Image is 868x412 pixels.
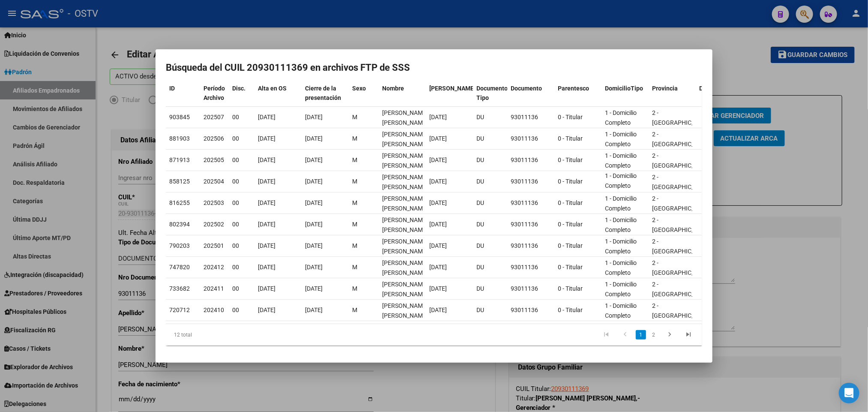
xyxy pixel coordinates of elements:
span: M [352,307,357,313]
div: 00 [232,198,251,208]
span: 881903 [169,135,190,142]
span: [PERSON_NAME]. [429,85,477,92]
span: MENDOZA MORAN JULIO RAMON [382,131,428,147]
a: 1 [636,330,646,340]
div: DU [476,305,504,315]
span: [DATE] [305,221,323,228]
span: M [352,135,357,142]
a: 2 [649,330,659,340]
span: Cierre de la presentación [305,85,341,102]
span: Alta en OS [258,85,287,92]
span: [DATE] [429,178,447,185]
span: 1 - Domicilio Completo [605,172,637,189]
div: 93011136 [511,177,551,186]
span: [DATE] [258,114,275,120]
div: 93011136 [511,262,551,272]
span: DomicilioTipo [605,85,643,92]
span: Provincia [652,85,678,92]
div: 93011136 [511,134,551,144]
span: 0 - Titular [558,135,583,142]
span: [DATE] [305,199,323,206]
span: [DATE] [258,199,275,206]
span: 816255 [169,199,190,206]
div: 00 [232,134,251,144]
span: 202503 [204,199,224,206]
span: MENDOZA MORAN JULIO RAMON [382,195,428,212]
div: DU [476,155,504,165]
span: Documento [511,85,542,92]
span: [DATE] [429,114,447,120]
span: M [352,221,357,228]
span: 0 - Titular [558,285,583,292]
div: 93011136 [511,220,551,229]
span: 0 - Titular [558,264,583,271]
div: 00 [232,155,251,165]
span: 202502 [204,221,224,228]
div: 93011136 [511,112,551,122]
div: 93011136 [511,284,551,294]
div: DU [476,112,504,122]
span: 202505 [204,156,224,163]
span: [DATE] [258,178,275,185]
span: [DATE] [305,242,323,249]
span: 2 - [GEOGRAPHIC_DATA] [652,152,710,169]
span: M [352,199,357,206]
datatable-header-cell: Sexo [349,79,379,108]
div: Open Intercom Messenger [839,383,859,403]
span: 202506 [204,135,224,142]
span: 0 - Titular [558,307,583,313]
span: [DATE] [429,264,447,271]
span: Parentesco [558,85,589,92]
a: go to first page [598,330,614,340]
span: [DATE] [429,307,447,313]
span: Documento Tipo [476,85,508,102]
datatable-header-cell: Parentesco [554,79,602,108]
span: Nombre [382,85,404,92]
span: [DATE] [305,285,323,292]
span: 2 - [GEOGRAPHIC_DATA] [652,302,710,319]
div: DU [476,220,504,229]
span: 2 - [GEOGRAPHIC_DATA] [652,281,710,298]
span: 747820 [169,264,190,271]
span: 1 - Domicilio Completo [605,131,637,147]
span: [DATE] [429,285,447,292]
h2: Búsqueda del CUIL 20930111369 en archivos FTP de SSS [166,60,702,76]
span: [DATE] [305,264,323,271]
span: 0 - Titular [558,178,583,185]
div: 00 [232,220,251,229]
span: [DATE] [429,135,447,142]
span: [DATE] [305,135,323,142]
span: MENDOZA MORAN JULIO RAMON [382,109,428,126]
datatable-header-cell: Alta en OS [254,79,302,108]
div: 00 [232,284,251,294]
span: 720712 [169,307,190,313]
div: 93011136 [511,241,551,251]
span: 202501 [204,242,224,249]
span: 202410 [204,307,224,313]
span: [DATE] [305,307,323,313]
div: 93011136 [511,155,551,165]
datatable-header-cell: Documento [507,79,554,108]
span: 802394 [169,221,190,228]
div: 00 [232,241,251,251]
span: MENDOZA MORAN JULIO RAMON [382,152,428,169]
li: page 2 [647,328,660,342]
span: 1 - Domicilio Completo [605,259,637,276]
span: 1 - Domicilio Completo [605,152,637,169]
span: ID [169,85,175,92]
span: 871913 [169,156,190,163]
span: 1 - Domicilio Completo [605,302,637,319]
span: 2 - [GEOGRAPHIC_DATA] [652,238,710,255]
div: 00 [232,177,251,186]
span: [DATE] [429,199,447,206]
span: 202504 [204,178,224,185]
a: go to previous page [617,330,633,340]
span: M [352,264,357,271]
span: [DATE] [258,307,275,313]
span: 790203 [169,242,190,249]
span: 903845 [169,114,190,120]
span: [DATE] [258,285,275,292]
span: 0 - Titular [558,199,583,206]
div: DU [476,177,504,186]
datatable-header-cell: Nombre [379,79,426,108]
